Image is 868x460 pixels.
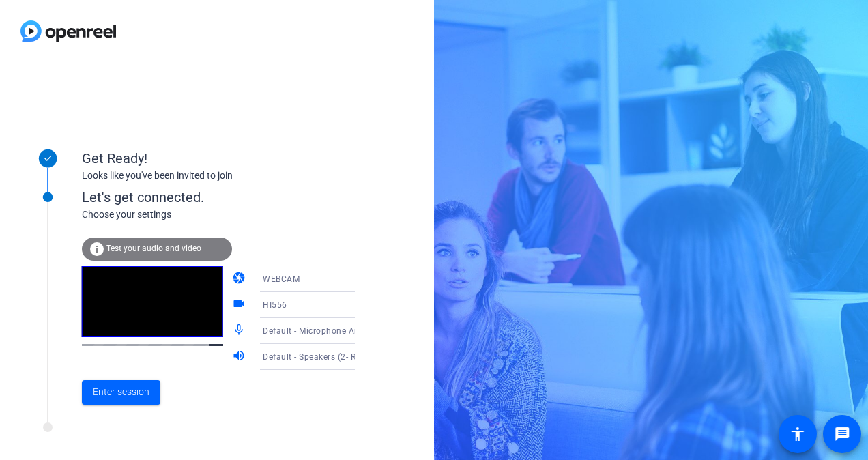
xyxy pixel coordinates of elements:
mat-icon: mic_none [232,323,248,339]
div: Let's get connected. [82,187,383,207]
mat-icon: volume_up [232,349,248,365]
span: Default - Microphone Array (2- Realtek(R) Audio) [263,325,454,336]
mat-icon: accessibility [790,426,806,442]
div: Choose your settings [82,207,383,222]
span: HI556 [263,300,287,310]
mat-icon: message [834,426,850,442]
span: WEBCAM [263,274,300,284]
div: Get Ready! [82,148,355,169]
div: Looks like you've been invited to join [82,169,355,183]
mat-icon: videocam [232,297,248,313]
mat-icon: info [89,241,105,257]
button: Enter session [82,380,160,405]
mat-icon: camera [232,271,248,287]
span: Default - Speakers (2- Realtek(R) Audio) [263,351,420,362]
span: Enter session [93,385,149,399]
span: Test your audio and video [106,244,201,253]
